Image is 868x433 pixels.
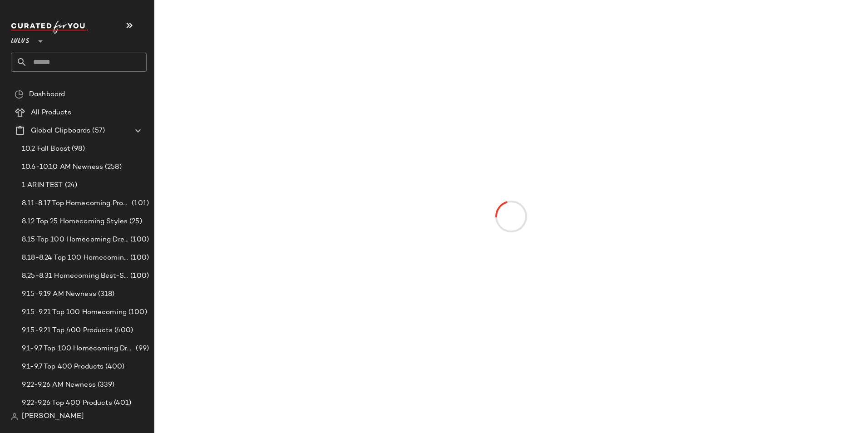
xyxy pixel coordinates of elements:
[11,413,18,420] img: svg%3e
[29,89,65,100] span: Dashboard
[22,235,128,245] span: 8.15 Top 100 Homecoming Dresses
[96,380,115,390] span: (339)
[104,362,124,372] span: (400)
[22,344,134,354] span: 9.1-9.7 Top 100 Homecoming Dresses
[22,144,70,154] span: 10.2 Fall Boost
[22,289,96,300] span: 9.15-9.19 AM Newness
[22,271,128,281] span: 8.25-8.31 Homecoming Best-Sellers
[128,271,149,281] span: (100)
[22,325,113,336] span: 9.15-9.21 Top 400 Products
[22,307,127,318] span: 9.15-9.21 Top 100 Homecoming
[22,380,96,390] span: 9.22-9.26 AM Newness
[31,126,90,136] span: Global Clipboards
[113,325,133,336] span: (400)
[11,31,30,47] span: Lulus
[134,344,149,354] span: (99)
[22,162,103,172] span: 10.6-10.10 AM Newness
[31,108,71,118] span: All Products
[127,307,147,318] span: (100)
[22,411,84,422] span: [PERSON_NAME]
[70,144,85,154] span: (98)
[15,90,24,99] img: svg%3e
[103,162,122,172] span: (258)
[22,180,63,191] span: 1 ARIN TEST
[63,180,78,191] span: (24)
[96,289,115,300] span: (318)
[22,398,112,408] span: 9.22-9.26 Top 400 Products
[22,362,104,372] span: 9.1-9.7 Top 400 Products
[22,198,130,209] span: 8.11-8.17 Top Homecoming Product
[128,216,142,227] span: (25)
[130,198,149,209] span: (101)
[128,253,149,263] span: (100)
[11,21,88,34] img: cfy_white_logo.C9jOOHJF.svg
[128,235,149,245] span: (100)
[112,398,132,408] span: (401)
[22,253,128,263] span: 8.18-8.24 Top 100 Homecoming Dresses
[22,216,128,227] span: 8.12 Top 25 Homecoming Styles
[90,126,105,136] span: (57)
